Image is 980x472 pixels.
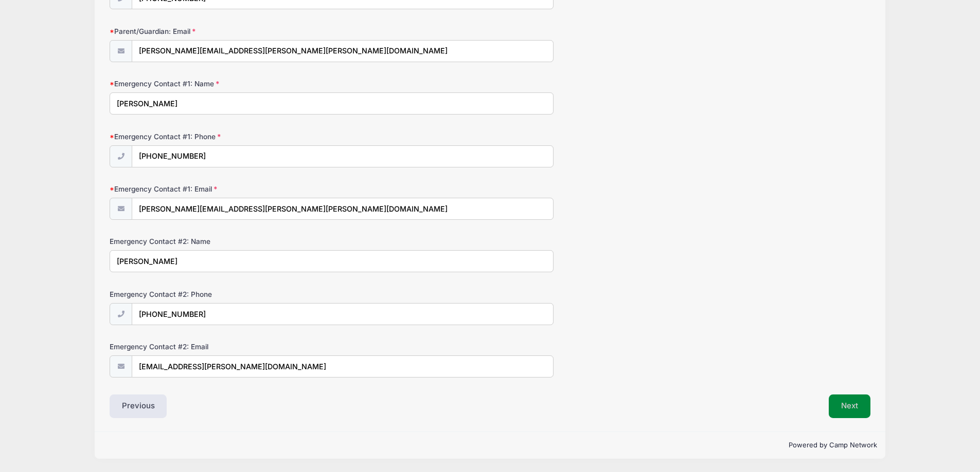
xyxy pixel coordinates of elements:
label: Parent/Guardian: Email [110,26,363,36]
label: Emergency Contact #1: Email [110,184,363,194]
input: email@email.com [132,198,554,220]
input: (xxx) xxx-xxxx [132,145,554,167]
label: Emergency Contact #2: Email [110,342,363,352]
label: Emergency Contact #1: Name [110,79,363,89]
input: email@email.com [132,40,554,62]
label: Emergency Contact #2: Phone [110,289,363,299]
button: Next [829,394,870,418]
button: Previous [110,394,167,418]
label: Emergency Contact #1: Phone [110,131,363,142]
input: (xxx) xxx-xxxx [132,303,554,325]
input: email@email.com [132,355,554,377]
label: Emergency Contact #2: Name [110,236,363,247]
p: Powered by Camp Network [103,440,877,450]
